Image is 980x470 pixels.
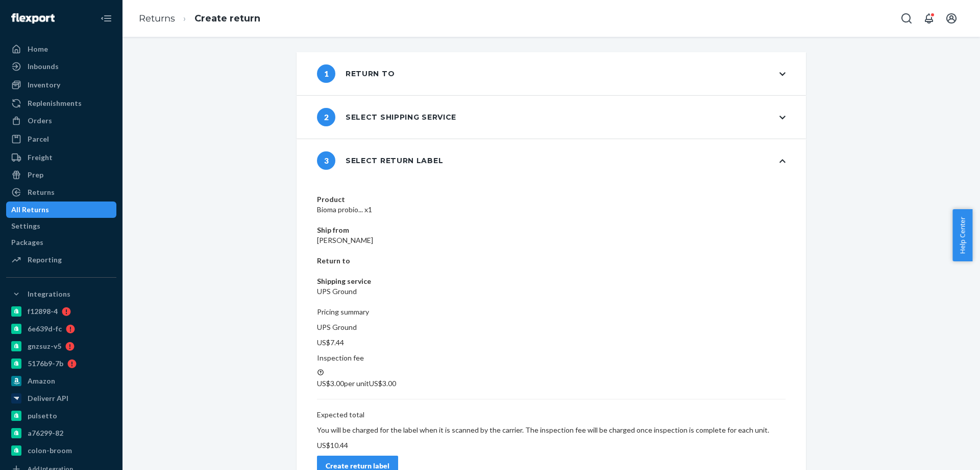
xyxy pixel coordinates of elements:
a: 6e639d-fc [6,321,116,337]
p: US$3.00 [317,378,786,389]
button: Help Center [952,209,972,261]
span: 2 [317,108,335,126]
div: a76299-82 [28,428,63,438]
div: Packages [11,237,43,248]
p: Expected total [317,410,786,420]
a: 5176b9-7b [6,355,116,372]
div: 5176b9-7b [28,359,63,369]
dd: Bioma probio... x1 [317,205,786,215]
div: pulsetto [28,411,57,421]
a: Reporting [6,252,116,268]
a: Returns [6,184,116,200]
dt: Product [317,194,786,205]
button: Close Navigation [96,8,116,29]
div: Amazon [28,376,55,386]
ol: breadcrumbs [131,4,268,34]
p: Pricing summary [317,307,786,317]
a: pulsetto [6,408,116,424]
p: You will be charged for the label when it is scanned by the carrier. The inspection fee will be c... [317,425,786,435]
div: Select return label [317,151,443,170]
div: Inbounds [28,61,59,72]
div: Inventory [28,80,60,90]
div: Parcel [28,134,49,144]
div: 6e639d-fc [28,324,62,334]
p: UPS Ground [317,322,786,332]
div: Integrations [28,289,70,299]
div: Deliverr API [28,393,68,404]
a: f12898-4 [6,303,116,320]
button: Open account menu [941,8,962,29]
div: Orders [28,116,52,126]
a: Freight [6,149,116,166]
span: 3 [317,151,335,170]
div: Returns [28,187,55,197]
dd: [PERSON_NAME] [317,235,786,245]
a: Orders [6,113,116,129]
div: gnzsuz-v5 [28,341,61,351]
div: Freight [28,152,53,163]
button: Integrations [6,286,116,302]
div: colon-broom [28,445,72,456]
div: Home [28,44,48,54]
div: Prep [28,170,43,180]
a: Parcel [6,131,116,147]
p: US$10.44 [317,440,786,451]
div: Replenishments [28,98,82,108]
a: colon-broom [6,442,116,459]
img: Flexport logo [11,13,55,24]
a: Inventory [6,77,116,93]
div: Reporting [28,255,62,265]
div: Return to [317,64,395,83]
a: gnzsuz-v5 [6,338,116,354]
dt: Return to [317,256,786,266]
a: Home [6,41,116,57]
a: Create return [194,13,260,24]
span: 1 [317,64,335,83]
dd: UPS Ground [317,286,786,297]
button: Open Search Box [896,8,917,29]
a: Replenishments [6,95,116,111]
a: All Returns [6,202,116,218]
a: Deliverr API [6,390,116,407]
p: US$7.44 [317,338,786,348]
a: Inbounds [6,58,116,75]
a: a76299-82 [6,425,116,441]
a: Amazon [6,373,116,389]
a: Settings [6,218,116,234]
div: All Returns [11,205,49,215]
div: Select shipping service [317,108,456,126]
a: Prep [6,167,116,183]
div: f12898-4 [28,306,58,317]
dt: Shipping service [317,276,786,286]
p: Inspection fee [317,353,786,363]
dt: Ship from [317,225,786,235]
a: Returns [139,13,175,24]
div: Settings [11,221,40,231]
button: Open notifications [919,8,939,29]
span: US$3.00 per unit [317,379,369,388]
a: Packages [6,234,116,251]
